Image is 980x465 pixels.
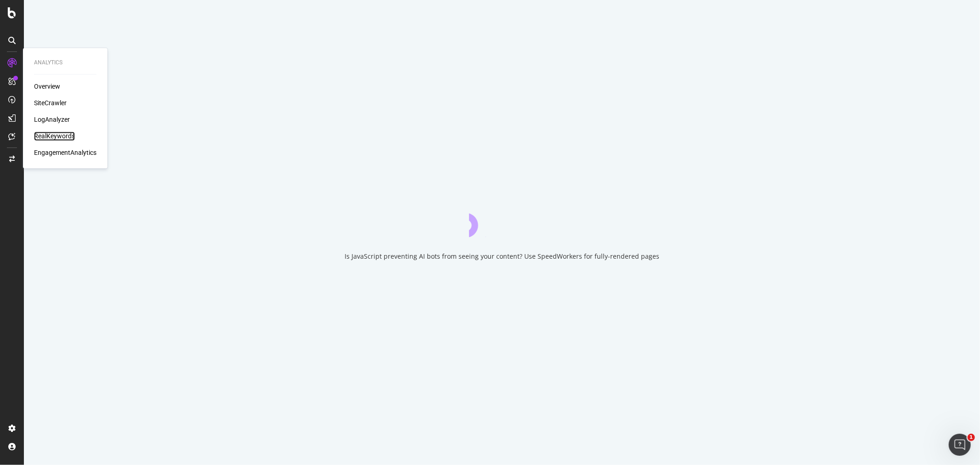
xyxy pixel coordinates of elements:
a: Overview [34,82,60,91]
a: RealKeywords [34,132,75,141]
a: SiteCrawler [34,99,67,108]
iframe: Intercom live chat [949,434,971,456]
a: LogAnalyzer [34,115,70,125]
span: 1 [968,434,975,441]
div: animation [469,204,535,237]
div: Analytics [34,59,96,67]
a: EngagementAnalytics [34,148,96,158]
div: Is JavaScript preventing AI bots from seeing your content? Use SpeedWorkers for fully-rendered pages [345,252,659,261]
